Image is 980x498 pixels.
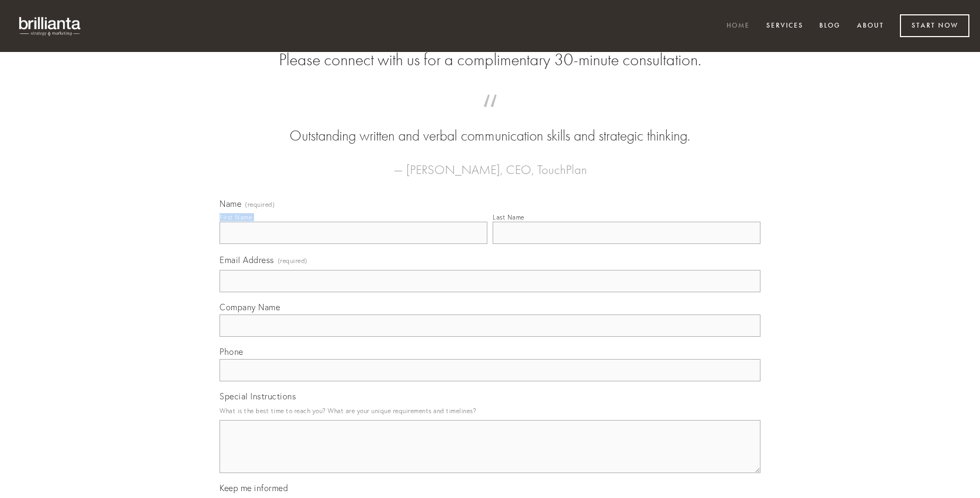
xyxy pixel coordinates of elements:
[237,146,743,180] figcaption: — [PERSON_NAME], CEO, TouchPlan
[720,18,757,35] a: Home
[900,14,969,37] a: Start Now
[237,105,743,146] blockquote: Outstanding written and verbal communication skills and strategic thinking.
[220,50,760,70] h2: Please connect with us for a complimentary 30-minute consultation.
[278,254,308,268] span: (required)
[220,198,241,209] span: Name
[220,346,243,357] span: Phone
[850,18,891,35] a: About
[11,11,90,41] img: brillianta - research, strategy, marketing
[220,255,274,265] span: Email Address
[220,213,252,221] div: First Name
[220,391,296,401] span: Special Instructions
[759,18,810,35] a: Services
[245,202,275,208] span: (required)
[812,18,847,35] a: Blog
[237,105,743,126] span: “
[220,404,760,418] p: What is the best time to reach you? What are your unique requirements and timelines?
[220,302,280,312] span: Company Name
[220,483,288,493] span: Keep me informed
[493,213,524,221] div: Last Name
